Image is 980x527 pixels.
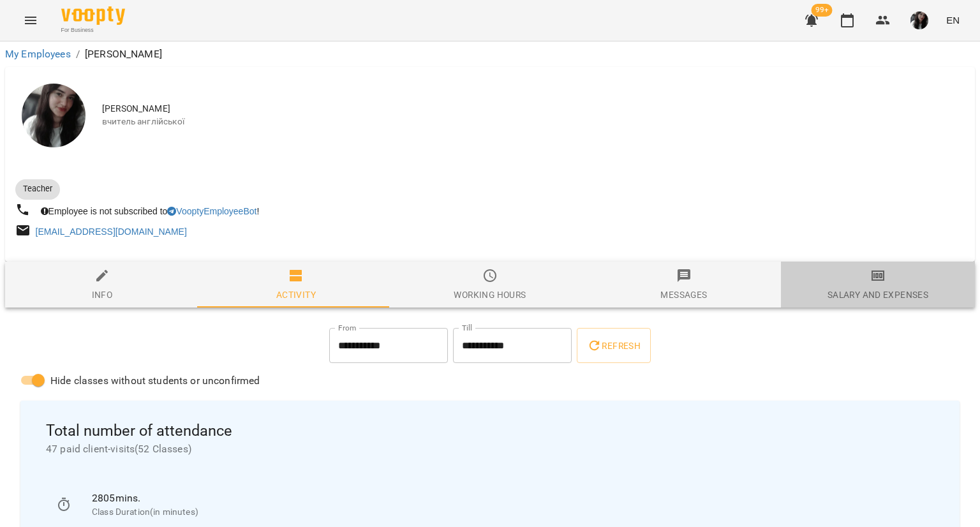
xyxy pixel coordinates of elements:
p: [PERSON_NAME] [85,47,162,62]
span: [PERSON_NAME] [102,103,965,115]
div: Info [92,287,113,302]
p: Class Duration(in minutes) [92,506,924,519]
li: / [76,47,80,62]
div: Messages [660,287,707,302]
img: Voopty Logo [61,6,125,25]
span: 47 paid client-visits ( 52 Classes ) [46,442,934,457]
a: My Employees [5,48,71,60]
span: Hide classes without students or unconfirmed [50,373,260,389]
span: 99+ [812,4,833,17]
div: Activity [276,287,316,302]
a: [EMAIL_ADDRESS][DOMAIN_NAME] [36,226,187,237]
div: Salary and Expenses [828,287,928,302]
button: Menu [15,5,46,36]
span: Total number of attendance [46,421,934,441]
nav: breadcrumb [5,47,975,62]
img: d9ea9a7fe13608e6f244c4400442cb9c.jpg [910,11,928,29]
div: Working hours [454,287,526,302]
div: Employee is not subscribed to ! [38,202,262,220]
button: EN [941,8,965,32]
span: For Business [61,26,125,34]
img: Поліна Гончаренко [22,84,85,147]
span: Teacher [15,183,60,195]
button: Refresh [577,328,651,364]
span: вчитель англійської [102,115,965,128]
span: EN [946,13,960,27]
span: Refresh [587,338,641,353]
a: VooptyEmployeeBot [167,206,256,216]
p: 2805 mins. [92,491,924,506]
